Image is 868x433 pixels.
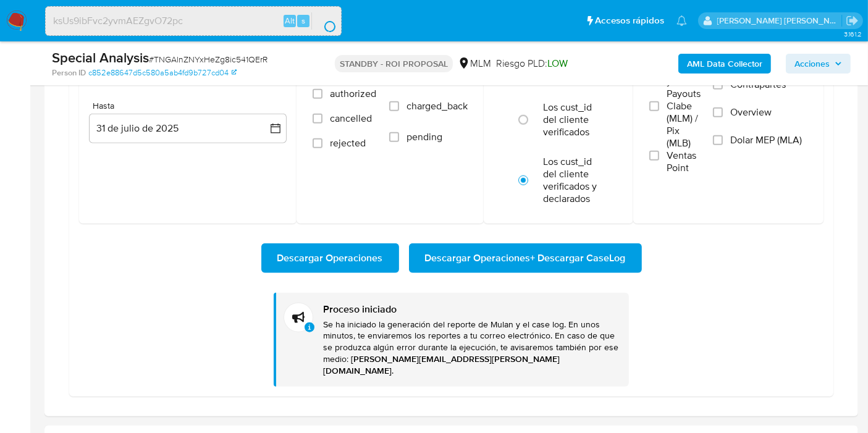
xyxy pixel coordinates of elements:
span: Riesgo PLD: [496,57,568,70]
button: search-icon [311,12,337,30]
input: Buscar usuario o caso... [46,13,341,29]
a: Notificaciones [676,15,687,26]
p: carlos.obholz@mercadolibre.com [717,15,842,27]
span: Accesos rápidos [595,14,664,27]
button: AML Data Collector [678,54,771,74]
div: MLM [458,57,491,70]
span: Acciones [794,54,830,74]
span: LOW [547,56,568,70]
span: Alt [285,15,295,27]
a: Salir [846,14,859,27]
span: # TNGAlnZNYxHeZg8ic541QErR [149,53,268,65]
p: STANDBY - ROI PROPOSAL [335,55,453,72]
b: Person ID [52,67,86,78]
a: c852e88647d5c580a5ab4fd9b727cd04 [88,67,237,78]
button: Acciones [786,54,851,74]
span: s [301,15,305,27]
b: Special Analysis [52,48,149,67]
b: AML Data Collector [687,54,762,74]
span: 3.161.2 [844,29,862,39]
